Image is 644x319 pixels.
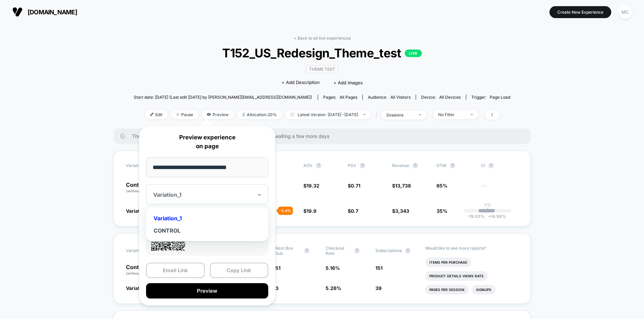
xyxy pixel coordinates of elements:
button: ? [413,163,418,168]
img: end [419,114,421,115]
img: end [471,114,473,115]
span: Variation_1 [126,208,151,214]
div: sessions [386,112,414,117]
span: There are still no statistically significant results. We recommend waiting a few more days [132,133,517,139]
span: $ [392,183,411,189]
p: Control [126,264,169,276]
span: (without changes) [126,271,157,275]
li: Signups [472,285,496,294]
span: all pages [340,95,357,100]
li: Product Details Views Rate [425,271,488,281]
span: $ [348,208,358,214]
img: Visually logo [12,7,23,17]
span: Theme Test [306,65,338,73]
button: ? [450,163,455,168]
span: 13,738 [395,183,411,189]
div: Audience: [368,95,411,100]
img: end [363,114,366,115]
span: 3,343 [395,208,409,214]
button: ? [304,248,310,253]
span: Variation_1 [126,285,151,291]
button: [DOMAIN_NAME] [10,6,79,17]
span: Revenue [392,163,409,168]
img: edit [150,113,154,116]
button: ? [405,248,411,253]
span: AOV [303,163,313,168]
span: Device: [416,95,466,100]
span: 0.7 [351,208,358,214]
span: 0.71 [351,183,360,189]
span: Variation [126,163,163,168]
button: ? [316,163,321,168]
img: end [176,113,180,116]
span: -19.03 % [467,214,485,219]
span: Checkout Rate [326,246,351,256]
div: - 3.4 % [278,207,293,215]
span: --- [481,184,518,194]
span: + Add Description [282,79,320,86]
span: 35% [437,208,447,214]
span: OTW [437,163,474,168]
span: 5.16 % [326,265,340,271]
button: MC [616,5,634,19]
button: Preview [146,283,268,299]
div: Trigger: [471,95,510,100]
div: No Filter [438,112,466,117]
span: $ [303,208,316,214]
span: + Add Images [333,80,363,85]
div: Variation_1 [149,212,265,224]
button: ? [488,163,494,168]
span: 5.26 % [326,285,341,291]
p: Preview experience on page [146,133,268,151]
span: Subscriptions [375,248,402,253]
button: ? [354,248,360,253]
p: Would like to see more reports? [425,246,518,251]
span: Allocation: 20% [237,110,282,119]
img: calendar [290,113,294,116]
span: $ [392,208,409,214]
span: Next Box Sub [275,246,301,256]
span: Pause [171,110,198,119]
span: All Visitors [390,95,411,100]
span: Page Load [490,95,510,100]
p: Control [126,182,163,194]
span: CI [481,163,518,168]
span: 19.32 [306,183,319,189]
div: CONTROL [149,224,265,237]
p: LIVE [405,50,422,57]
span: Preview [202,110,234,119]
button: Copy Link [210,263,269,278]
button: Create New Experience [549,6,611,18]
p: 0% [484,202,491,207]
span: 14.98 % [485,214,506,219]
span: [DOMAIN_NAME] [28,9,77,16]
button: Email Link [146,263,205,278]
span: 39 [375,285,382,291]
span: 65% [437,183,447,189]
span: Start date: [DATE] (Last edit [DATE] by [PERSON_NAME][EMAIL_ADDRESS][DOMAIN_NAME]) [134,95,312,100]
span: Edit [145,110,168,119]
li: Items Per Purchase [425,258,471,267]
span: PSV [348,163,356,168]
span: Variation [126,246,163,256]
li: Pages Per Session [425,285,469,294]
span: all devices [439,95,461,100]
span: $ [303,183,319,189]
span: + [488,214,491,219]
div: MC [618,5,632,19]
span: $ [348,183,360,189]
a: < Back to all live experiences [294,36,350,41]
div: Pages: [323,95,357,100]
span: 151 [375,265,383,271]
p: | [487,207,488,212]
span: (without changes) [126,189,157,193]
span: | [374,110,381,120]
img: rebalance [242,113,245,116]
span: 19.9 [306,208,316,214]
button: ? [360,163,365,168]
span: Latest Version: [DATE] - [DATE] [285,110,371,119]
span: T152_US_Redesign_Theme_test [153,46,491,60]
